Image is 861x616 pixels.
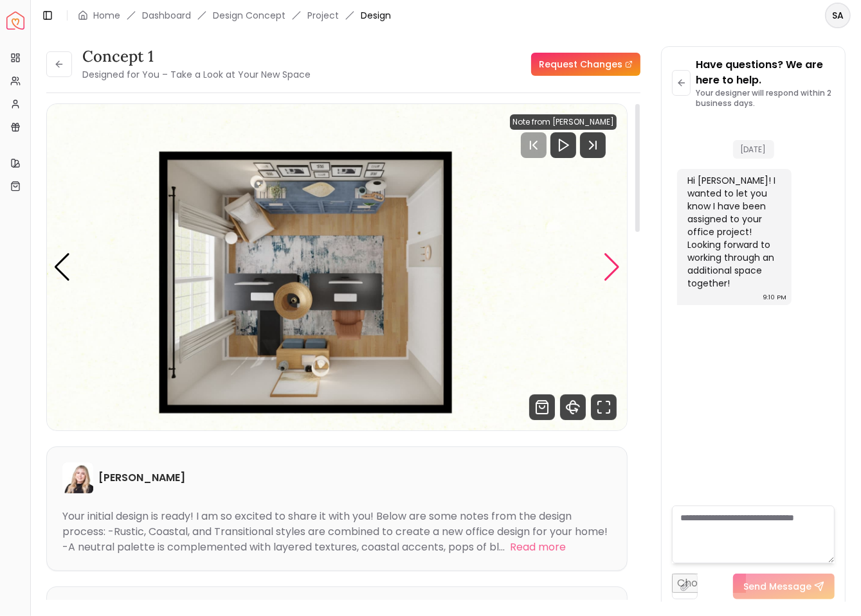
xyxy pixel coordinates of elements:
img: Spacejoy Logo [6,12,24,30]
div: Your initial design is ready! I am so excited to share it with you! Below are some notes from the... [62,509,608,554]
li: Design Concept [213,9,285,22]
a: Spacejoy [6,12,24,30]
div: Hi [PERSON_NAME]! I wanted to let you know I have been assigned to your office project! Looking f... [687,174,779,290]
span: SA [826,4,849,27]
p: Your designer will respond within 2 business days. [696,88,835,109]
svg: Shop Products from this design [529,394,555,420]
button: SA [825,3,851,28]
a: Dashboard [142,9,191,22]
a: Request Changes [531,53,640,76]
svg: Fullscreen [591,394,617,420]
div: Next slide [603,253,621,281]
img: Hannah James [62,462,93,493]
div: 9:10 PM [763,291,786,304]
button: Read more [510,540,566,555]
span: [DATE] [733,140,774,159]
svg: Play [556,137,571,153]
div: 5 / 5 [47,104,628,430]
div: Previous slide [53,253,71,281]
svg: Next Track [580,132,606,158]
span: Design [361,9,391,22]
a: Project [307,9,339,22]
div: Note from [PERSON_NAME] [510,114,617,130]
h3: Concept 1 [82,46,311,67]
img: Design Render 1 [47,104,628,430]
small: Designed for You – Take a Look at Your New Space [82,68,311,81]
svg: 360 View [560,394,586,420]
p: Have questions? We are here to help. [696,57,835,88]
a: Home [93,9,120,22]
h6: [PERSON_NAME] [98,470,185,486]
nav: breadcrumb [78,9,391,22]
div: Carousel [47,104,627,430]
